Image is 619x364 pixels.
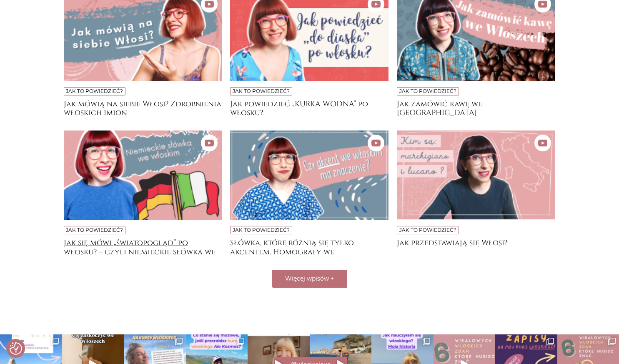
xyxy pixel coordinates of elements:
svg: Clone [546,338,554,345]
a: Słówka, które różnią się tylko akcentem. Homografy we [DEMOGRAPHIC_DATA] [230,238,388,255]
svg: Clone [175,338,183,345]
a: Jak to powiedzieć? [233,88,290,94]
a: Jak to powiedzieć? [399,88,456,94]
svg: Clone [423,338,430,345]
a: Jak to powiedzieć? [66,227,123,233]
a: Jak się mówi „światopogląd” po włosku? – czyli niemieckie słówka we włoskim [64,238,222,255]
img: Revisit consent button [10,342,22,355]
button: Więcej wpisów + [272,270,347,288]
span: + [331,275,334,282]
a: Jak to powiedzieć? [66,88,123,94]
a: Jak zamówić kawę we [GEOGRAPHIC_DATA] [397,100,555,116]
a: Jak mówią na siebie Włosi? Zdrobnienia włoskich imion [64,100,222,116]
a: Jak to powiedzieć? [399,227,456,233]
svg: Clone [237,338,244,345]
svg: Clone [608,338,616,345]
span: Więcej wpisów [285,275,329,282]
a: Jak powiedzieć „KURKA WODNA” po włosku? [230,100,388,116]
svg: Clone [51,338,59,345]
a: Jak przedstawiają się Włosi? [397,238,555,255]
a: Jak to powiedzieć? [233,227,290,233]
button: Preferencje co do zgód [10,342,22,355]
